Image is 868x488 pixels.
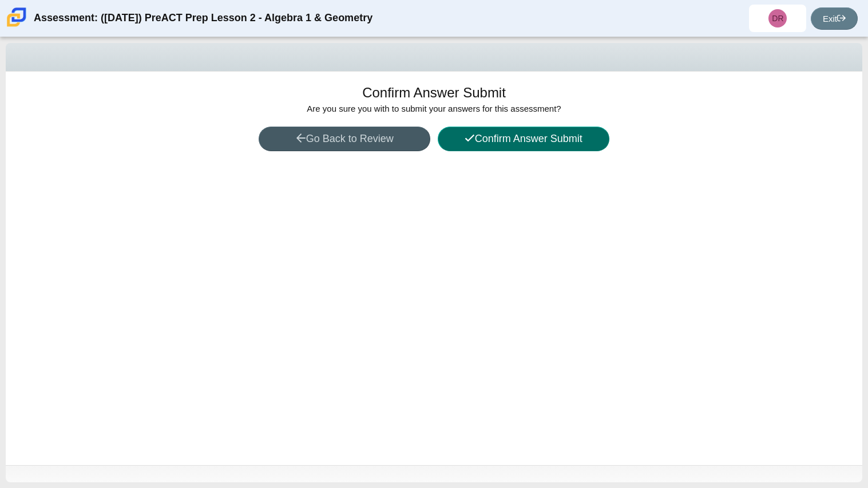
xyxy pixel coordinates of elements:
img: Carmen School of Science & Technology [5,5,29,29]
a: Exit [811,7,858,30]
h1: Confirm Answer Submit [362,83,506,103]
a: Carmen School of Science & Technology [5,21,29,31]
button: Go Back to Review [259,127,430,151]
span: DR [772,14,783,22]
div: Assessment: ([DATE]) PreACT Prep Lesson 2 - Algebra 1 & Geometry [34,5,372,32]
span: Are you sure you with to submit your answers for this assessment? [307,104,561,113]
button: Confirm Answer Submit [438,127,609,151]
